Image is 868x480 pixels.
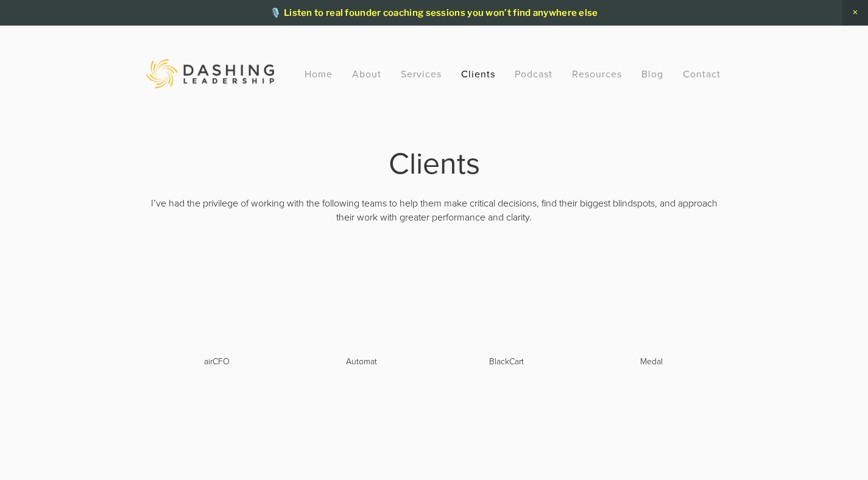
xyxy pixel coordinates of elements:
h1: Clients [146,149,722,176]
p: I’ve had the privilege of working with the following teams to help them make critical decisions, ... [146,196,722,224]
a: Clients [461,63,495,85]
div: Automat [291,355,432,368]
a: Home [305,63,333,85]
div: airCFO [146,355,288,368]
div: BlackCart [436,355,577,368]
a: Podcast [515,63,552,85]
a: About [352,63,381,85]
a: Resources [572,67,622,80]
a: Contact [683,63,721,85]
a: Services [401,63,442,85]
img: Dashing Leadership [146,59,274,88]
div: Medal [580,355,722,368]
a: Blog [641,63,663,85]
